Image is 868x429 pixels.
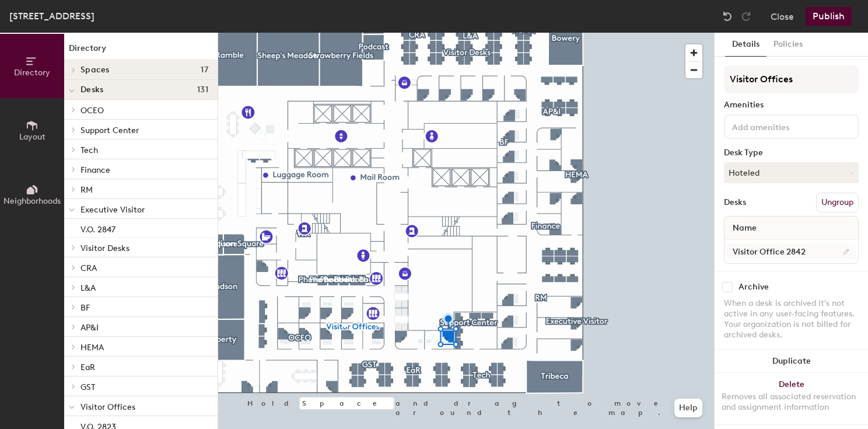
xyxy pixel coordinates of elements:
[806,7,852,26] button: Publish
[816,193,859,212] button: Ungroup
[80,243,129,253] span: Visitor Desks
[738,282,769,292] div: Archive
[722,392,861,413] div: Removes all associated reservation and assignment information
[80,106,104,116] span: OCEO
[727,243,856,260] input: Unnamed desk
[80,362,95,372] span: EaR
[80,402,135,412] span: Visitor Offices
[724,162,859,183] button: Hoteled
[715,373,868,424] button: DeleteRemoves all associated reservation and assignment information
[740,11,752,22] img: Redo
[715,350,868,373] button: Duplicate
[197,85,208,95] span: 131
[3,196,61,206] span: Neighborhoods
[64,42,218,60] h1: Directory
[80,382,95,392] span: GST
[766,33,810,57] button: Policies
[725,33,766,57] button: Details
[80,323,99,333] span: AP&I
[724,198,746,207] div: Desks
[674,399,702,417] button: Help
[727,218,762,239] span: Name
[724,100,859,110] div: Amenities
[9,9,94,23] div: [STREET_ADDRESS]
[80,85,103,95] span: Desks
[80,221,116,235] p: V.O. 2847
[80,145,98,155] span: Tech
[730,119,835,133] input: Add amenities
[722,11,733,22] img: Undo
[80,283,96,293] span: L&A
[19,132,45,142] span: Layout
[724,298,859,340] div: When a desk is archived it's not active in any user-facing features. Your organization is not bil...
[14,68,50,78] span: Directory
[771,7,794,26] button: Close
[80,65,110,75] span: Spaces
[201,65,208,75] span: 17
[80,185,93,195] span: RM
[80,205,145,215] span: Executive Visitor
[80,125,139,135] span: Support Center
[80,343,104,353] span: HEMA
[80,303,90,313] span: BF
[724,148,859,158] div: Desk Type
[80,263,97,273] span: CRA
[80,165,110,175] span: Finance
